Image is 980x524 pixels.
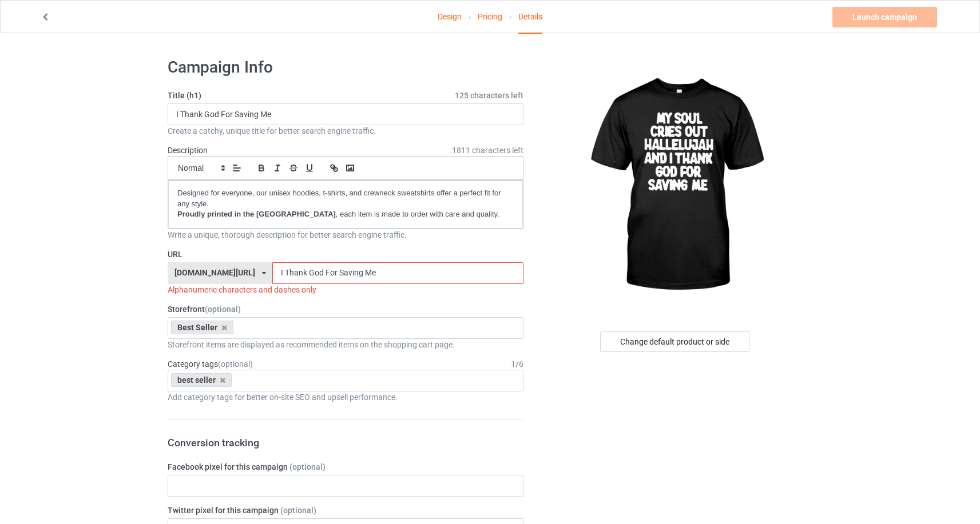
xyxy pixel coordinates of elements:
label: Category tags [168,358,253,370]
label: Facebook pixel for this campaign [168,461,523,473]
h3: Conversion tracking [168,436,523,449]
div: Change default product or side [600,331,749,352]
label: Twitter pixel for this campaign [168,505,523,516]
div: Details [518,1,542,34]
span: (optional) [289,462,326,471]
span: (optional) [218,359,253,369]
label: URL [168,249,523,260]
strong: Proudly printed in the [GEOGRAPHIC_DATA] [177,210,336,218]
label: Storefront [168,303,523,315]
label: Title (h1) [168,90,523,101]
p: Designed for everyone, our unisex hoodies, t-shirts, and crewneck sweatshirts offer a perfect fit... [177,188,514,209]
p: , each item is made to order with care and quality. [177,209,514,220]
label: Description [168,146,208,155]
div: best seller [171,373,232,387]
h1: Campaign Info [168,57,523,78]
span: (optional) [205,305,241,314]
div: [DOMAIN_NAME][URL] [174,269,255,277]
a: Design [438,1,462,33]
div: 1 / 6 [511,358,523,370]
span: (optional) [280,506,316,515]
span: 125 characters left [455,90,523,101]
div: Add category tags for better on-site SEO and upsell performance. [168,391,523,403]
div: Write a unique, thorough description for better search engine traffic. [168,229,523,241]
div: Storefront items are displayed as recommended items on the shopping cart page. [168,339,523,350]
div: Create a catchy, unique title for better search engine traffic. [168,125,523,137]
div: Best Seller [171,321,233,334]
span: 1811 characters left [452,145,523,156]
div: Alphanumeric characters and dashes only [168,284,523,295]
a: Pricing [478,1,502,33]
